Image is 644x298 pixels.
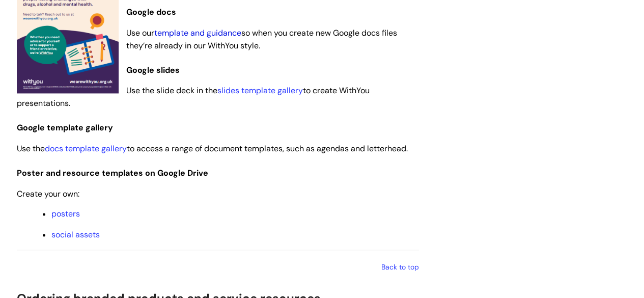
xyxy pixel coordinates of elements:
[217,85,303,96] a: slides template gallery
[17,85,370,109] span: Use the slide deck in the to create WithYou presentations.
[126,28,397,51] span: Use our so when you create new Google docs files they’re already in our WithYou style.
[17,122,113,133] span: Google template gallery
[17,168,208,178] span: Poster and resource templates on Google Drive
[45,143,127,154] a: docs template gallery
[51,208,80,219] a: posters
[126,65,180,75] span: Google slides
[51,229,100,240] a: social assets
[17,143,408,154] span: Use the to access a range of document templates, such as agendas and letterhead.
[126,7,176,17] span: Google docs
[17,188,79,199] span: Create your own:
[381,262,419,271] a: Back to top
[154,28,241,38] a: template and guidance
